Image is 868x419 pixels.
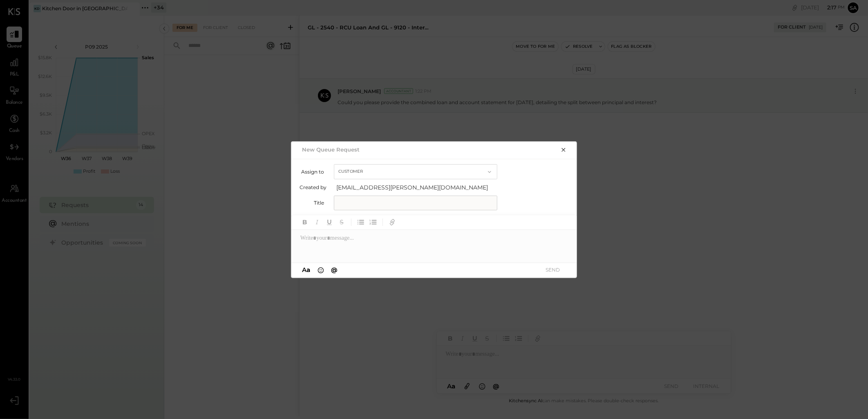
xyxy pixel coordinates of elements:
[331,266,338,274] span: @
[300,184,327,190] label: Created by
[312,217,322,227] button: Italic
[368,217,378,227] button: Ordered List
[306,266,310,274] span: a
[336,217,347,227] button: Strikethrough
[537,264,569,275] button: SEND
[300,217,310,227] button: Bold
[324,217,335,227] button: Underline
[300,169,324,175] label: Assign to
[356,217,366,227] button: Unordered List
[302,146,360,153] h2: New Queue Request
[300,265,313,274] button: Aa
[329,265,340,274] button: @
[300,200,324,206] label: Title
[336,183,500,192] span: [EMAIL_ADDRESS][PERSON_NAME][DOMAIN_NAME]
[387,217,398,227] button: Add URL
[334,164,497,179] button: Customer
